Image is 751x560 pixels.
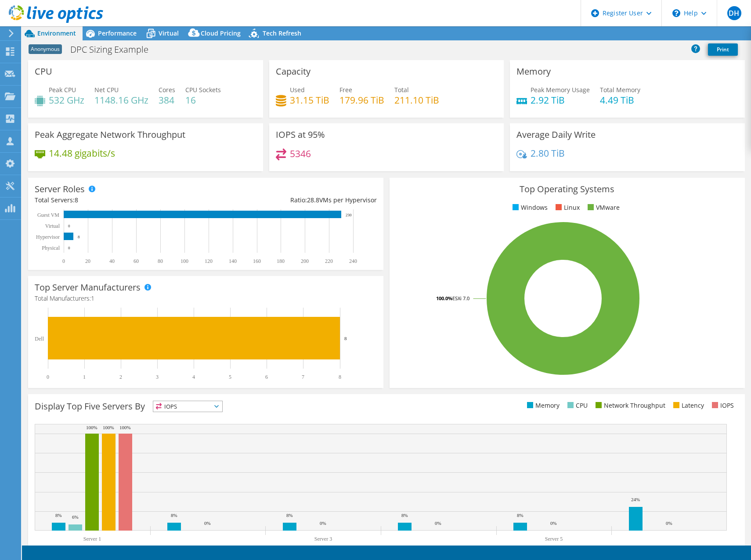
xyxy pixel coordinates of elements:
h4: 2.80 TiB [531,148,565,158]
h3: CPU [35,67,52,76]
li: IOPS [710,401,734,410]
text: Server 1 [83,536,101,542]
text: 100% [103,425,114,430]
text: 8% [55,513,62,518]
text: Server 5 [545,536,563,542]
span: Used [290,86,305,94]
span: 1 [91,294,94,302]
text: 0% [320,521,326,526]
text: 160 [253,258,261,264]
span: Cores [159,86,175,94]
h3: Top Operating Systems [396,184,738,194]
text: Server 3 [314,536,332,542]
text: 200 [301,258,309,264]
text: 0% [666,521,672,526]
text: 0% [435,521,441,526]
text: 100% [119,425,131,430]
span: DH [727,6,741,20]
span: Peak Memory Usage [531,86,590,94]
h4: 4.49 TiB [600,95,640,105]
text: 0 [68,246,70,250]
h1: DPC Sizing Example [66,45,162,54]
text: Hypervisor [36,234,60,240]
text: 8% [286,513,293,518]
li: VMware [585,203,620,212]
text: 8% [401,513,408,518]
a: Print [708,43,738,56]
h4: 179.96 TiB [339,95,384,105]
text: 240 [349,258,357,264]
h4: 2.92 TiB [531,95,590,105]
text: Server 2 [199,545,217,551]
h3: IOPS at 95% [276,130,325,140]
h3: Capacity [276,67,311,76]
span: Cloud Pricing [201,29,241,37]
h4: 532 GHz [49,95,84,105]
text: Guest VM [37,212,59,218]
text: Server 4 [430,545,447,551]
li: Latency [671,401,704,410]
text: 100 [181,258,188,264]
text: 140 [229,258,237,264]
text: 8% [171,513,177,518]
h4: 14.48 gigabits/s [49,148,115,158]
h4: 16 [185,95,221,105]
li: Network Throughput [593,401,665,410]
span: Anonymous [29,44,62,54]
h4: 384 [159,95,175,105]
span: Total [394,86,409,94]
text: 180 [277,258,285,264]
text: 100% [86,425,97,430]
text: Virtual [45,223,60,229]
text: 8% [517,513,524,518]
tspan: ESXi 7.0 [452,295,469,302]
li: Windows [510,203,548,212]
span: Peak CPU [49,86,76,94]
h3: Peak Aggregate Network Throughput [35,130,185,140]
text: Physical [42,245,60,251]
text: 60 [134,258,139,264]
span: Performance [98,29,137,37]
h4: 5346 [290,149,311,158]
h4: 1148.16 GHz [94,95,148,105]
span: Net CPU [94,86,119,94]
span: Tech Refresh [263,29,301,37]
text: 0 [47,374,49,380]
h3: Average Daily Write [516,130,596,140]
h3: Memory [516,67,551,76]
text: 0% [550,521,557,526]
li: Memory [525,401,560,410]
text: 80 [158,258,163,264]
text: 1 [83,374,86,380]
span: Total Memory [600,86,640,94]
text: 20 [85,258,90,264]
text: 3 [156,374,159,380]
span: CPU Sockets [185,86,221,94]
text: 0 [68,224,70,228]
h3: Top Server Manufacturers [35,283,141,292]
text: 0 [62,258,65,264]
text: 120 [205,258,213,264]
text: 4 [192,374,195,380]
text: 7 [302,374,304,380]
div: Total Servers: [35,195,206,205]
text: 220 [325,258,333,264]
span: 28.8 [307,196,319,204]
span: Virtual [159,29,179,37]
span: Free [339,86,352,94]
h4: Total Manufacturers: [35,294,377,303]
li: CPU [565,401,588,410]
span: IOPS [153,401,222,412]
text: 8 [344,336,347,341]
text: 24% [631,497,640,502]
text: 8 [78,235,80,239]
text: Dell [35,336,44,342]
li: Linux [553,203,580,212]
h3: Server Roles [35,184,85,194]
h4: 31.15 TiB [290,95,329,105]
text: 40 [109,258,115,264]
tspan: 100.0% [436,295,452,302]
div: Ratio: VMs per Hypervisor [206,195,376,205]
text: Other [663,545,675,551]
text: 0% [204,521,211,526]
